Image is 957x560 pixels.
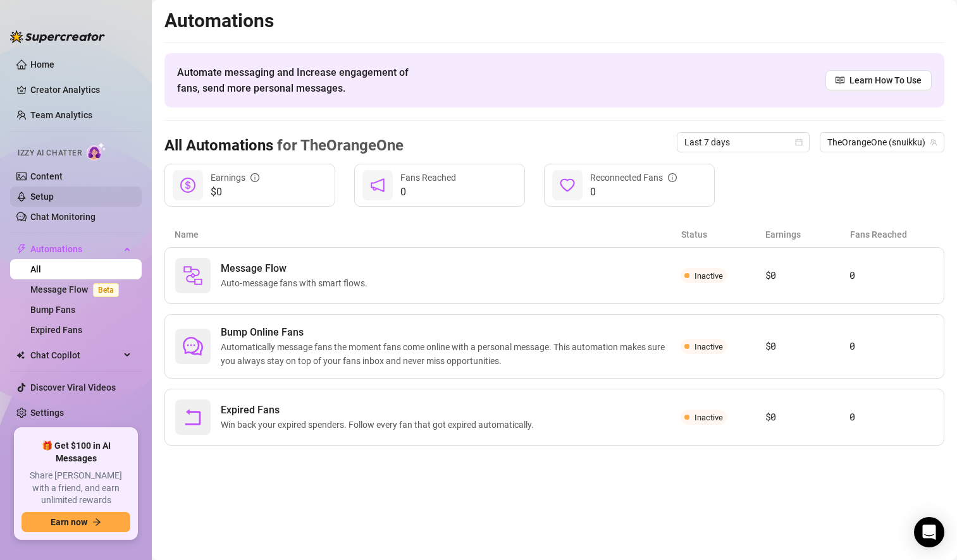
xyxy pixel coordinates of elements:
a: Settings [30,408,64,418]
span: Inactive [695,413,723,422]
span: dollar [180,178,195,193]
span: Bump Online Fans [221,325,681,340]
span: Automatically message fans the moment fans come online with a personal message. This automation m... [221,340,681,368]
span: thunderbolt [16,244,27,254]
a: Bump Fans [30,305,75,315]
span: Izzy AI Chatter [18,147,82,159]
a: Creator Analytics [30,80,132,100]
span: heart [560,178,575,193]
a: Setup [30,192,54,202]
a: Content [30,171,63,181]
span: Last 7 days [684,133,802,152]
a: Home [30,59,54,70]
article: $0 [765,410,849,425]
h2: Automations [164,9,944,33]
span: Inactive [695,271,723,281]
img: AI Chatter [87,142,106,161]
a: Message FlowBeta [30,284,124,295]
div: Earnings [211,171,259,185]
article: Status [681,228,765,241]
span: Auto-message fans with smart flows. [221,276,373,290]
a: Expired Fans [30,325,82,335]
span: Automations [30,239,120,259]
article: Fans Reached [850,228,934,241]
img: Chat Copilot [16,351,25,360]
article: 0 [849,339,934,354]
article: $0 [765,339,849,354]
span: arrow-right [92,518,101,527]
a: Learn How To Use [825,70,932,90]
span: rollback [183,407,203,427]
span: team [930,138,937,146]
img: logo-BBDzfeDw.svg [10,30,105,43]
span: for TheOrangeOne [273,137,404,154]
article: Earnings [765,228,849,241]
img: svg%3e [183,265,203,286]
div: Reconnected Fans [590,171,677,185]
span: Learn How To Use [849,73,922,87]
span: TheOrangeOne (snuikku) [827,133,937,152]
span: comment [183,336,203,356]
article: $0 [765,268,849,283]
article: 0 [849,268,934,283]
span: Expired Fans [221,403,539,418]
button: Earn nowarrow-right [22,512,130,532]
span: info-circle [668,173,677,182]
div: Open Intercom Messenger [914,517,944,547]
a: Discover Viral Videos [30,382,116,393]
span: Inactive [695,342,723,351]
span: read [836,76,844,85]
article: Name [175,228,681,241]
span: Fans Reached [400,173,456,183]
a: Chat Monitoring [30,212,96,222]
a: All [30,264,41,274]
article: 0 [849,410,934,425]
span: Share [PERSON_NAME] with a friend, and earn unlimited rewards [22,470,130,507]
span: notification [370,178,385,193]
span: calendar [795,138,803,146]
span: Earn now [51,517,87,527]
span: 0 [590,185,677,200]
a: Team Analytics [30,110,92,120]
span: Win back your expired spenders. Follow every fan that got expired automatically. [221,418,539,432]
span: $0 [211,185,259,200]
span: Beta [93,283,119,297]
span: info-circle [250,173,259,182]
span: Message Flow [221,261,373,276]
span: 🎁 Get $100 in AI Messages [22,440,130,465]
span: 0 [400,185,456,200]
span: Chat Copilot [30,345,120,365]
h3: All Automations [164,136,404,156]
span: Automate messaging and Increase engagement of fans, send more personal messages. [177,64,421,96]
